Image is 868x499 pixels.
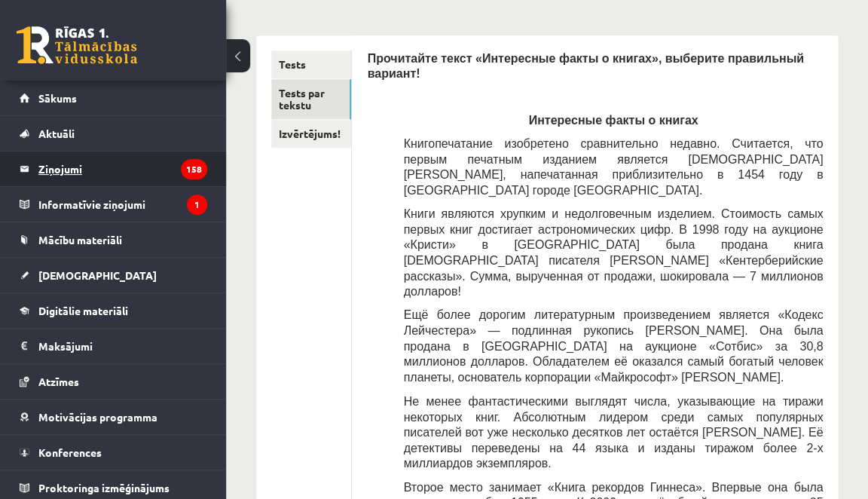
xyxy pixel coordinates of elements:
a: Informatīvie ziņojumi1 [20,187,207,222]
legend: Maksājumi [38,329,207,363]
span: Aktuāli [38,127,75,140]
legend: Ziņojumi [38,152,207,186]
a: Konferences [20,435,207,470]
a: Digitālie materiāli [20,293,207,328]
span: Ещё более дорогим литературным произведением является «Кодекс Лейчестера» — подлинная рукопись [P... [403,308,823,383]
a: Rīgas 1. Tālmācības vidusskola [17,26,137,64]
span: Sākums [38,91,77,105]
span: Konferences [38,445,102,459]
span: Digitālie materiāli [38,304,128,317]
a: [DEMOGRAPHIC_DATA] [20,258,207,292]
span: [DEMOGRAPHIC_DATA] [38,268,157,282]
a: Sākums [20,81,207,115]
a: Tests par tekstu [271,79,351,120]
a: Tests [271,51,351,78]
span: Не менее фантастическими выглядят числа, указывающие на тиражи некоторых книг. Абсолютным лидером... [403,394,823,469]
span: Книгопечатание изобретено сравнительно недавно. Считается, что первым печатным изданием является ... [403,137,823,197]
span: Интересные факты о книгах [528,114,698,127]
span: Proktoringa izmēģinājums [38,481,170,494]
i: 158 [181,159,207,179]
a: Ziņojumi158 [20,152,207,186]
i: 1 [187,194,207,215]
span: Motivācijas programma [38,410,157,424]
legend: Informatīvie ziņojumi [38,187,207,222]
a: Izvērtējums! [271,120,351,148]
a: Mācību materiāli [20,222,207,257]
a: Maksājumi [20,329,207,363]
span: Mācību materiāli [38,233,122,246]
a: Atzīmes [20,364,207,399]
a: Motivācijas programma [20,400,207,434]
span: Книги являются хрупким и недолговечным изделием. Стоимость самых первых книг достигает астрономич... [403,207,823,298]
a: Aktuāli [20,116,207,151]
span: Прочитайте текст «Интересные факты о книгах», выберите правильный вариант! [367,52,803,81]
span: Atzīmes [38,375,79,388]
